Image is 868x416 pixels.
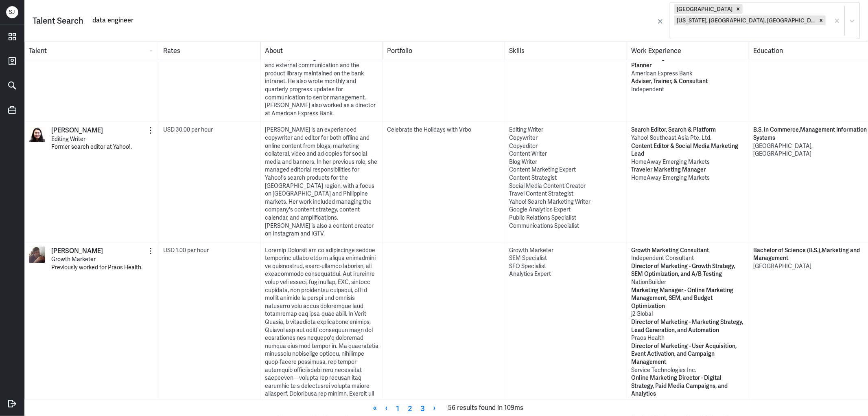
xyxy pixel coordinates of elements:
a: Page 2 [404,402,417,414]
div: Celebrate the Holidays with Vrbo [387,126,501,134]
div: Editing Writer [509,126,623,134]
p: HomeAway Emerging Markets [631,174,745,182]
div: Blog Writer [509,158,623,166]
p: Online Marketing Director - Digital Strategy, Paid Media Campaigns, and Analytics [631,374,745,398]
p: NationBuilder [631,278,745,286]
a: [PERSON_NAME] [51,126,103,135]
div: [GEOGRAPHIC_DATA] [674,4,734,14]
div: Copyeditor [509,142,623,150]
div: SEM Specialist [509,254,623,262]
p: Previously worked for Praos Health. [51,264,155,272]
p: Adviser, Trainer, & Consultant [631,77,745,86]
p: Director of Marketing - Marketing Strategy, Lead Generation, and Automation [631,318,745,334]
p: American Express Bank [631,70,745,78]
a: [PERSON_NAME] [51,247,103,255]
p: Independent [631,86,745,94]
div: Talent Search [33,15,83,27]
p: HomeAway Emerging Markets [631,158,745,166]
p: [GEOGRAPHIC_DATA], [GEOGRAPHIC_DATA] [753,142,867,158]
div: Social Media Content Creator [509,182,623,190]
p: Independent Consultant [631,254,745,262]
a: Page 3 [417,402,429,414]
p: Former search editor at Yahoo!. [51,143,155,151]
p: NationBuilder [631,398,745,406]
div: S J [6,6,18,18]
div: Copywriter [509,134,623,142]
div: Rates [159,42,260,60]
div: Analytics Expert [509,270,623,278]
p: Content Editor & Social Media Marketing Lead [631,142,745,158]
a: Next page [429,402,440,414]
a: First page [369,402,381,414]
p: Director of Marketing - Growth Strategy, SEM Optimization, and A/B Testing [631,262,745,278]
p: Director of Marketing - User Acquisition, Event Activation, and Campaign Management [631,342,745,366]
div: Portfolio [383,42,505,60]
p: Growth Marketer [51,255,155,264]
p: Praos Health [631,334,745,342]
p: [GEOGRAPHIC_DATA] [753,262,867,271]
p: Director, Regional Coordinator & Business Planner [631,54,745,70]
div: [US_STATE], [GEOGRAPHIC_DATA], [GEOGRAPHIC_DATA] [674,15,817,25]
p: Traveler Marketing Manager [631,166,745,174]
div: Content Writer [509,150,623,158]
a: Previous page [381,402,392,414]
p: Editing Writer [51,135,155,143]
div: Content Strategist [509,174,623,182]
div: Public Relations Specialist [509,214,623,222]
div: Yahoo! Search Marketing Writer [509,198,623,206]
a: Page 1 [392,402,404,414]
div: About [260,42,383,60]
p: B.S. in Commerce , Management Information Systems [753,126,867,142]
div: Skills [505,42,627,60]
div: Talent [25,42,159,60]
p: Bachelor of Science (B.S.) , Marketing and Management [753,247,867,262]
span: USD 30.00 per hour [163,126,213,133]
p: j2 Global [631,310,745,318]
div: Google Analytics Expert [509,206,623,214]
p: Growth Marketing Consultant [631,247,745,255]
div: Work Experience [627,42,749,60]
p: Search Editor, Search & Platform [631,126,745,134]
div: Content Marketing Expert [509,166,623,174]
p: Yahoo! Southeast Asia Pte. Ltd. [631,134,745,142]
span: USD 1.00 per hour [163,247,209,254]
div: Travel Content Strategist [509,190,623,198]
p: Service Technologies Inc. [631,366,745,374]
div: Growth Marketer [509,247,623,255]
div: [PERSON_NAME] is an experienced copywriter and editor for both offline and online content from bl... [265,126,378,238]
div: Communications Specialist [509,222,623,230]
span: 56 results found in 109ms [448,402,524,414]
p: Marketing Manager - Online Marketing Management, SEM, and Budget Optimization [631,286,745,310]
div: SEO Specialist [509,262,623,271]
input: Search [92,14,655,26]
